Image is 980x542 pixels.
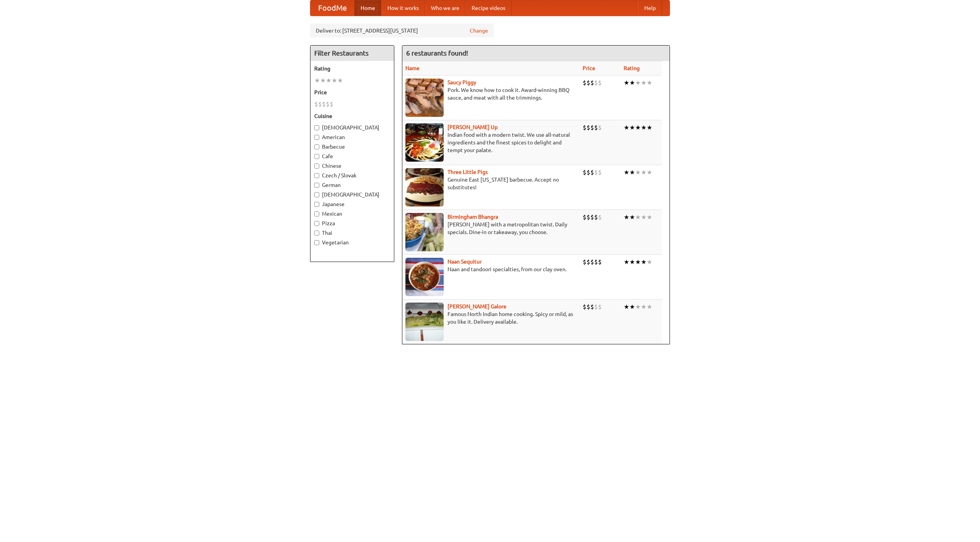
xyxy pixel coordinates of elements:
[624,258,629,266] li: ★
[629,303,635,311] li: ★
[590,123,594,132] li: $
[624,79,629,87] li: ★
[405,213,444,251] img: bhangra.jpg
[354,0,381,16] a: Home
[314,124,390,131] label: [DEMOGRAPHIC_DATA]
[405,123,444,162] img: curryup.jpg
[598,123,602,132] li: $
[635,303,641,311] li: ★
[629,79,635,87] li: ★
[448,303,506,309] a: [PERSON_NAME] Galore
[314,240,319,245] input: Vegetarian
[314,112,390,120] h5: Cuisine
[448,124,498,130] a: [PERSON_NAME] Up
[332,76,337,85] li: ★
[405,303,444,341] img: currygalore.jpg
[405,79,444,117] img: saucy.jpg
[590,213,594,221] li: $
[635,168,641,177] li: ★
[314,200,390,208] label: Japanese
[405,65,420,71] a: Name
[314,219,390,227] label: Pizza
[314,183,319,188] input: German
[314,210,390,218] label: Mexican
[448,259,482,265] a: Naan Sequitur
[314,65,390,72] h5: Rating
[638,0,662,16] a: Help
[594,79,598,87] li: $
[322,100,326,108] li: $
[314,144,319,149] input: Barbecue
[326,100,330,108] li: $
[318,100,322,108] li: $
[381,0,425,16] a: How it works
[314,172,390,179] label: Czech / Slovak
[465,0,511,16] a: Recipe videos
[586,303,590,311] li: $
[641,303,647,311] li: ★
[629,123,635,132] li: ★
[314,211,319,216] input: Mexican
[314,88,390,96] h5: Price
[624,123,629,132] li: ★
[641,213,647,221] li: ★
[629,168,635,177] li: ★
[310,0,354,16] a: FoodMe
[405,310,577,326] p: Famous North Indian home cooking. Spicy or mild, as you like it. Delivery available.
[635,258,641,266] li: ★
[641,123,647,132] li: ★
[320,76,326,85] li: ★
[448,79,476,85] a: Saucy Piggy
[624,168,629,177] li: ★
[594,258,598,266] li: $
[314,135,319,140] input: American
[586,258,590,266] li: $
[405,221,577,236] p: [PERSON_NAME] with a metropolitan twist. Daily specials. Dine-in or takeaway, you choose.
[314,125,319,130] input: [DEMOGRAPHIC_DATA]
[598,303,602,311] li: $
[635,123,641,132] li: ★
[641,258,647,266] li: ★
[598,79,602,87] li: $
[583,213,586,221] li: $
[586,168,590,177] li: $
[629,258,635,266] li: ★
[314,154,319,159] input: Cafe
[583,65,595,71] a: Price
[590,303,594,311] li: $
[405,86,577,102] p: Pork. We know how to cook it. Award-winning BBQ sauce, and meat with all the trimmings.
[629,213,635,221] li: ★
[448,214,498,220] a: Birmingham Bhangra
[598,258,602,266] li: $
[310,46,394,61] h4: Filter Restaurants
[641,168,647,177] li: ★
[326,76,332,85] li: ★
[425,0,465,16] a: Who we are
[314,100,318,108] li: $
[314,164,319,169] input: Chinese
[583,303,586,311] li: $
[583,258,586,266] li: $
[635,213,641,221] li: ★
[470,27,488,34] a: Change
[337,76,343,85] li: ★
[310,24,494,38] div: Deliver to: [STREET_ADDRESS][US_STATE]
[405,168,444,206] img: littlepigs.jpg
[330,100,333,108] li: $
[641,79,647,87] li: ★
[647,303,652,311] li: ★
[314,181,390,189] label: German
[314,143,390,151] label: Barbecue
[314,152,390,160] label: Cafe
[590,258,594,266] li: $
[405,258,444,296] img: naansequitur.jpg
[583,168,586,177] li: $
[624,303,629,311] li: ★
[647,168,652,177] li: ★
[314,239,390,246] label: Vegetarian
[583,79,586,87] li: $
[647,123,652,132] li: ★
[314,76,320,85] li: ★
